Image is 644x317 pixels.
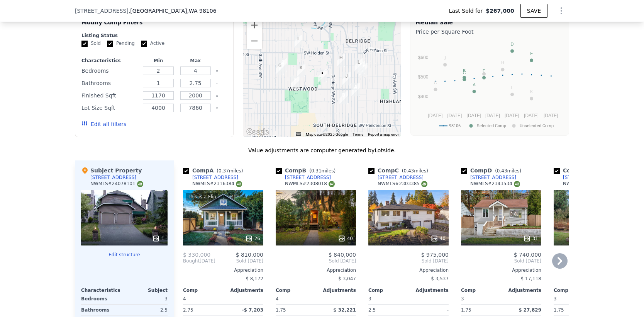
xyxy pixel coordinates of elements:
div: - [225,293,263,304]
div: Appreciation [183,267,263,273]
img: NWMLS Logo [137,181,143,187]
text: F [530,51,533,56]
img: NWMLS Logo [514,181,520,187]
text: [DATE] [485,113,500,118]
div: - [410,305,449,315]
div: Adjustments [408,287,449,293]
img: NWMLS Logo [421,181,427,187]
img: Google [245,127,270,137]
div: NWMLS # 2303385 [378,181,427,187]
text: J [444,56,446,60]
div: Lot Size Sqft [81,102,138,113]
text: [DATE] [505,113,519,118]
div: 7927 30th Ave SW [279,58,287,72]
span: -$ 7,203 [242,307,263,313]
text: Unselected Comp [520,123,554,128]
button: Zoom in [247,17,262,33]
div: 2.75 [183,305,222,315]
div: 1.75 [554,305,592,315]
text: C [463,70,466,75]
text: E [483,68,485,73]
div: Max [178,58,212,64]
a: [STREET_ADDRESS] [183,174,238,181]
span: ( miles) [214,168,246,174]
input: Pending [107,41,113,47]
div: 8118 24th Ave SW [318,69,327,82]
div: NWMLS # 24078101 [90,181,143,187]
a: [STREET_ADDRESS] [554,174,609,181]
div: - [503,293,541,304]
div: NWMLS # 2302891 [563,181,613,187]
span: , [GEOGRAPHIC_DATA] [129,7,217,15]
div: Appreciation [276,267,356,273]
span: -$ 8,172 [244,276,263,281]
span: 4 [183,296,186,302]
div: [STREET_ADDRESS] [285,174,331,181]
div: Adjustments [501,287,541,293]
text: [DATE] [467,113,481,118]
div: Bedrooms [81,65,138,76]
span: Sold [DATE] [368,258,449,264]
span: -$ 3,047 [337,276,356,281]
div: Comp B [276,167,339,174]
div: 7944 31st Ave SW [276,61,284,75]
a: Open this area in Google Maps (opens a new window) [245,127,270,137]
text: K [530,89,533,94]
div: [STREET_ADDRESS] [90,174,136,181]
span: ( miles) [492,168,524,174]
button: Show Options [554,3,569,19]
span: [STREET_ADDRESS] [75,7,129,15]
text: B [463,68,466,73]
div: Price per Square Foot [415,26,564,37]
input: Sold [81,41,88,47]
img: NWMLS Logo [329,181,335,187]
text: H [501,60,504,65]
div: Comp [368,287,408,293]
div: Subject Property [81,167,142,174]
span: 0.37 [219,168,229,174]
div: 2.5 [368,305,407,315]
span: 0.43 [497,168,507,174]
div: 31 [523,235,538,242]
div: Comp [554,287,594,293]
text: G [434,80,437,85]
div: Characteristics [81,58,138,64]
text: $600 [418,55,429,60]
span: $ 810,000 [236,252,263,258]
div: 7532 28th Ave SW [294,35,302,48]
button: Clear [215,70,219,73]
button: SAVE [520,4,547,18]
text: $400 [418,94,429,99]
button: Clear [215,107,219,110]
div: Adjustments [223,287,263,293]
div: 2.5 [126,305,168,315]
text: I [483,65,485,70]
input: Active [141,41,147,47]
div: NWMLS # 2343534 [470,181,520,187]
button: Edit all filters [81,120,126,128]
span: Last Sold for [449,7,486,15]
div: NWMLS # 2308018 [285,181,335,187]
span: Sold [DATE] [276,258,356,264]
div: [STREET_ADDRESS] [192,174,238,181]
div: - [317,293,356,304]
span: , WA 98106 [187,8,216,14]
div: Modify Comp Filters [81,19,227,32]
span: Bought [183,258,200,264]
text: Selected Comp [477,123,506,128]
span: -$ 17,118 [519,276,541,281]
label: Sold [81,40,101,47]
a: Terms (opens in new tab) [353,132,363,136]
span: -$ 3,537 [429,276,449,281]
button: Clear [215,82,219,85]
img: NWMLS Logo [236,181,242,187]
div: This is a Flip [186,193,218,201]
div: Min [141,58,175,64]
span: $ 740,000 [514,252,541,258]
text: [DATE] [447,113,462,118]
span: $ 32,221 [333,307,356,313]
a: [STREET_ADDRESS] [461,174,516,181]
svg: A chart. [415,37,564,134]
div: Finished Sqft [81,90,138,101]
div: Comp C [368,167,431,174]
